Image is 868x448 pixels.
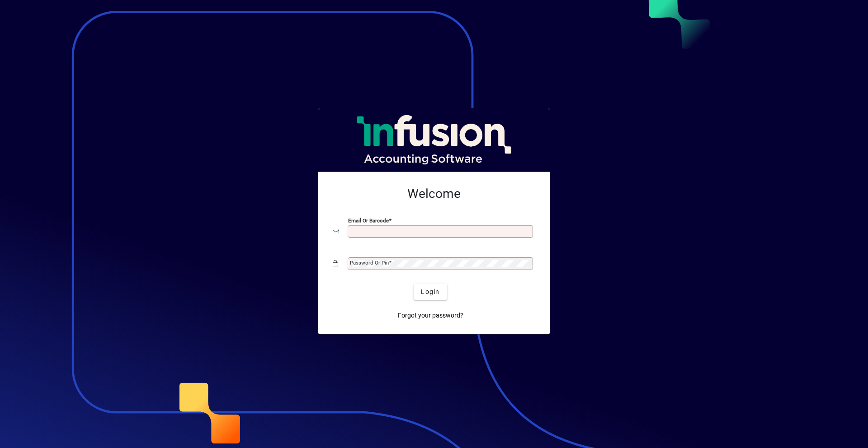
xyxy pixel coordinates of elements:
[348,217,389,224] mat-label: Email or Barcode
[394,307,467,323] a: Forgot your password?
[333,186,535,202] h2: Welcome
[414,284,447,300] button: Login
[421,287,439,297] span: Login
[398,311,463,320] span: Forgot your password?
[350,260,389,266] mat-label: Password or Pin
